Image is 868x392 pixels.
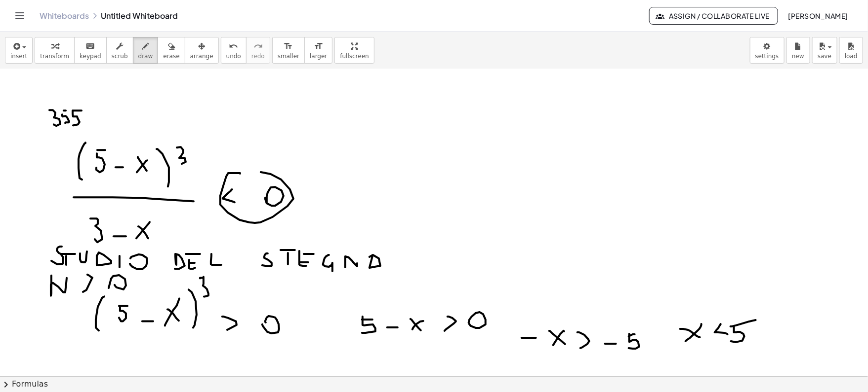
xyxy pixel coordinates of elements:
span: new [792,53,804,60]
button: draw [133,37,159,64]
button: load [839,37,863,64]
button: insert [5,37,33,64]
button: save [812,37,837,64]
button: undoundo [221,37,247,64]
span: undo [226,53,241,60]
span: transform [40,53,69,60]
i: format_size [284,40,293,52]
button: new [786,37,810,64]
span: larger [310,53,327,60]
span: [PERSON_NAME] [788,11,848,20]
span: arrange [190,53,213,60]
button: settings [750,37,785,64]
button: fullscreen [334,37,374,64]
button: Toggle navigation [12,8,28,24]
i: undo [229,40,238,52]
button: keyboardkeypad [74,37,107,64]
span: smaller [278,53,299,60]
span: keypad [80,53,101,60]
span: fullscreen [340,53,369,60]
button: format_sizesmaller [272,37,305,64]
i: format_size [314,40,323,52]
button: format_sizelarger [304,37,332,64]
span: erase [163,53,179,60]
button: scrub [106,37,133,64]
button: redoredo [246,37,270,64]
span: scrub [112,53,128,60]
button: Assign / Collaborate Live [649,7,778,25]
span: redo [251,53,265,60]
button: erase [158,37,185,64]
span: Assign / Collaborate Live [658,11,770,20]
button: transform [35,37,75,64]
a: Whiteboards [40,11,89,21]
span: settings [755,53,779,60]
button: [PERSON_NAME] [780,7,856,25]
span: insert [10,53,27,60]
span: save [818,53,831,60]
i: keyboard [85,40,95,52]
span: load [845,53,858,60]
span: draw [138,53,153,60]
i: redo [253,40,263,52]
button: arrange [185,37,219,64]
